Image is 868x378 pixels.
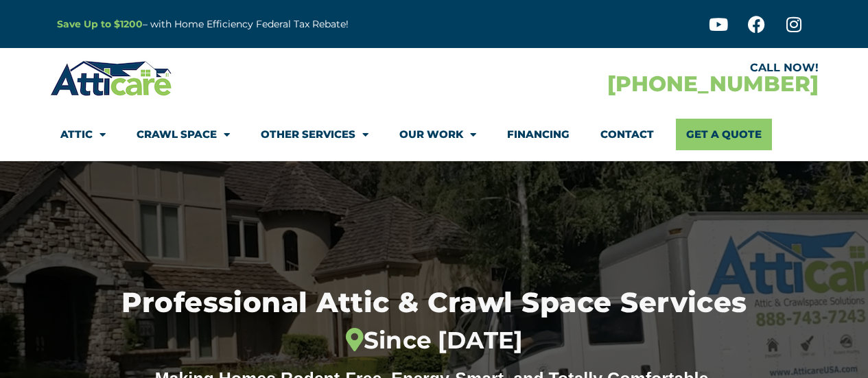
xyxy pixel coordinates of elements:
a: Attic [60,119,106,150]
a: Crawl Space [137,119,230,150]
p: – with Home Efficiency Federal Tax Rebate! [57,16,502,32]
div: CALL NOW! [434,62,819,73]
a: Contact [600,119,654,150]
div: Since [DATE] [57,327,811,355]
a: Financing [507,119,570,150]
a: Our Work [399,119,476,150]
a: Other Services [261,119,368,150]
a: Get A Quote [676,119,772,150]
h1: Professional Attic & Crawl Space Services [57,289,811,355]
a: Save Up to $1200 [57,18,143,30]
nav: Menu [60,119,808,150]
